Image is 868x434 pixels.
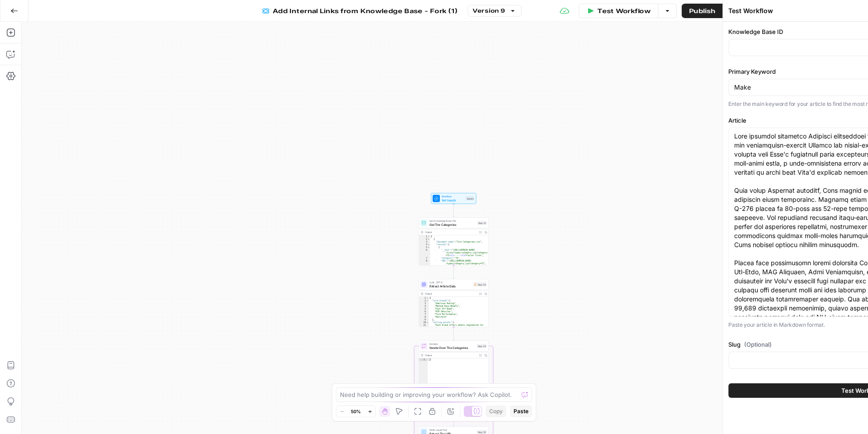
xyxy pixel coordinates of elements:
div: Step 51 [477,221,487,225]
div: 7 [419,257,430,260]
div: 8 [419,316,429,319]
div: 5 [419,246,430,249]
div: Step 55 [477,430,487,434]
span: Toggle code folding, rows 10 through 14 [426,321,429,324]
div: Inputs [466,196,475,200]
g: Edge from start to step_51 [453,204,454,217]
button: Test Workflow [579,4,658,18]
g: Edge from step_54 to step_55 [453,413,454,426]
div: 11 [419,324,429,332]
span: Write Liquid Text [429,428,475,432]
div: Step 53 [477,344,487,348]
span: Extract Article Data [429,284,472,288]
span: Toggle code folding, rows 4 through 245 [428,243,430,246]
div: 5 [419,308,429,310]
span: (Optional) [744,340,772,349]
div: LLM · GPT-5Extract Article DataStep 52Output{ "tire_brands":[ "American Racing", "Method Race Whe... [419,279,489,327]
button: Version 9 [467,5,522,17]
div: WorkflowSet InputsInputs [419,193,489,204]
button: Copy [486,405,506,417]
div: 3 [419,241,430,243]
span: Toggle code folding, rows 2 through 9 [426,300,429,302]
div: 8 [419,260,430,265]
span: Paste [514,407,528,415]
span: 50% [351,408,361,415]
div: 1 [419,297,429,300]
span: Get Knowledge Base File [429,219,476,223]
g: Edge from step_51 to step_52 [453,266,454,279]
span: Set Inputs [442,198,464,202]
div: Output [425,292,476,296]
div: Output [425,353,476,357]
div: 1 [419,235,430,238]
button: Paste [510,405,532,417]
span: Toggle code folding, rows 2 through 246 [428,238,430,241]
div: 6 [419,249,430,257]
span: Version 9 [472,7,505,15]
span: Iteration [429,342,475,346]
span: Add Internal Links from Knowledge Base - Fork (1) [273,6,458,15]
span: Toggle code folding, rows 1 through 27 [426,297,429,300]
span: Toggle code folding, rows 5 through 10 [428,246,430,249]
span: Workflow [442,195,464,198]
div: 2 [419,238,430,241]
div: 1 [419,358,428,361]
div: Step 52 [473,282,487,287]
span: LLM · GPT-5 [429,281,472,284]
div: IterationIterate Over Tire CategoriesStep 53Output[] [419,341,489,389]
div: 4 [419,243,430,246]
div: 10 [419,321,429,324]
button: Add Internal Links from Knowledge Base - Fork (1) [255,4,465,18]
div: 3 [419,302,429,305]
span: Get Tire Categories [429,222,476,227]
g: Edge from step_52 to step_53 [453,327,454,340]
div: 4 [419,305,429,308]
span: Iterate Over Tire Categories [429,345,475,350]
div: 7 [419,313,429,316]
div: Get Knowledge Base FileGet Tire CategoriesStep 51Output[ { "document_name":"Tire Categories.csv",... [419,218,489,266]
span: Copy [489,407,503,415]
span: Toggle code folding, rows 1 through 247 [428,235,430,238]
div: 6 [419,310,429,313]
div: 9 [419,265,430,268]
div: 9 [419,319,429,321]
div: 2 [419,300,429,302]
div: Output [425,230,476,234]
